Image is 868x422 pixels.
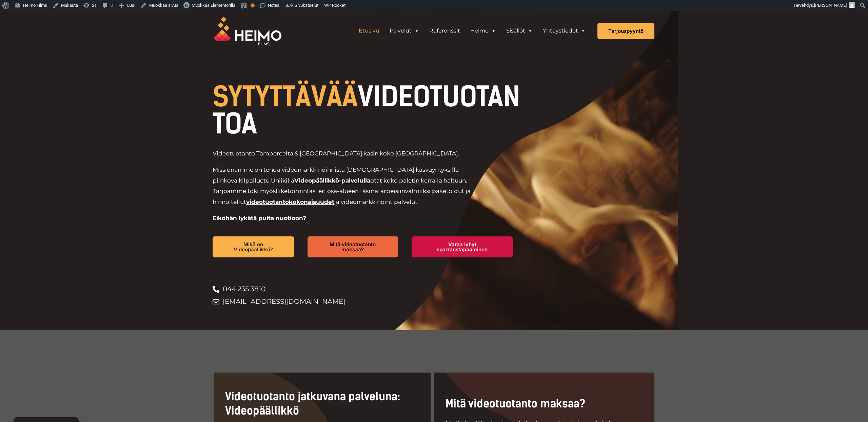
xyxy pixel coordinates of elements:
h1: VIDEOTUOTANTOA [213,83,526,138]
span: ja videomarkkinointipalvelut. [334,198,419,205]
div: OK [251,3,255,7]
a: Palvelut [384,24,424,38]
h2: Videotuotanto jatkuvana palveluna: Videopäällikkö [225,390,419,418]
span: [PERSON_NAME] [814,3,847,8]
span: Varaa lyhyt sparraustapaaminen [422,242,502,252]
a: Tarjouspyyntö [597,23,654,39]
p: Videotuotanto Tampereelta & [GEOGRAPHIC_DATA] käsin koko [GEOGRAPHIC_DATA]. [213,148,480,159]
strong: Eiköhän lykätä puita nuotioon? [213,215,306,221]
span: liiketoimintasi eri osa-alueen täsmätarpeisiin [276,188,405,194]
a: Mitä videotuotanto maksaa? [308,236,398,257]
a: Yhteystiedot [538,24,591,38]
span: Uniikilla [271,177,294,184]
a: videotuotantokokonaisuudet [246,198,334,205]
a: Referenssit [424,24,465,38]
span: 044 235 3810 [221,283,265,295]
aside: Header Widget 1 [350,24,594,38]
span: valmiiksi paketoidut ja hinnoitellut [213,188,471,205]
p: Missionamme on tehdä videomarkkinoinnista [DEMOGRAPHIC_DATA] kasvuyrityksille piinkova kilpailuetu. [213,165,480,207]
span: Mikä on Videopäällikkö? [223,242,283,252]
span: [EMAIL_ADDRESS][DOMAIN_NAME] [221,295,345,308]
span: Muokkaa Elementorilla [192,3,235,8]
a: Videopäällikkö-palvelulla [294,177,370,184]
span: Mitä videotuotanto maksaa? [318,242,387,252]
a: Etusivu [354,24,384,38]
a: Varaa lyhyt sparraustapaaminen [412,236,513,257]
span: SYTYTTÄVÄÄ [213,81,358,113]
a: [EMAIL_ADDRESS][DOMAIN_NAME] [213,295,526,308]
h2: Mitä videotuotanto maksaa? [446,397,643,411]
a: Mikä on Videopäällikkö? [213,236,294,257]
img: Heimo Filmsin logo [214,17,281,45]
a: Sisällöt [501,24,538,38]
a: 044 235 3810 [213,283,526,295]
a: Heimo [465,24,501,38]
